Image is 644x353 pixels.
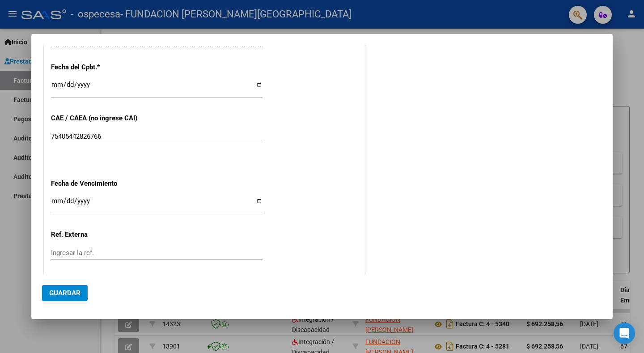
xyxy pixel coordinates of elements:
p: CAE / CAEA (no ingrese CAI) [51,113,143,123]
div: Open Intercom Messenger [614,323,635,344]
p: Fecha del Cpbt. [51,62,143,72]
p: Ref. Externa [51,230,143,240]
button: Guardar [42,285,88,301]
span: Guardar [49,289,80,297]
p: Fecha de Vencimiento [51,179,143,189]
